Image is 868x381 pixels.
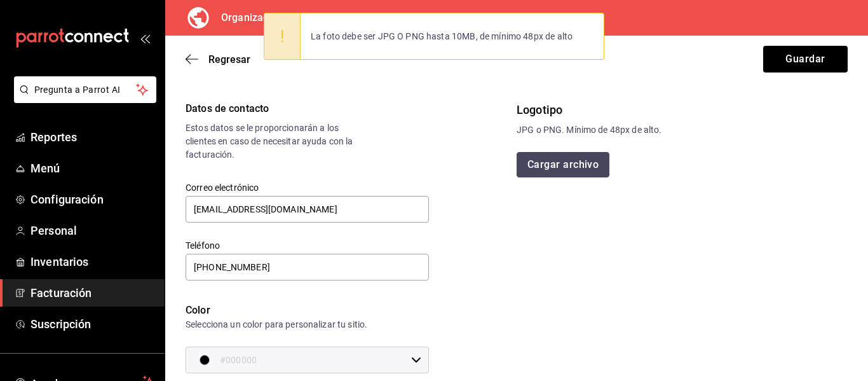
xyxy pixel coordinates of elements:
div: Color [186,303,429,318]
span: Regresar [208,53,250,66]
span: Suscripción [31,315,154,333]
h3: Organización - Guanabana ([GEOGRAPHIC_DATA]) [211,10,454,25]
label: Teléfono [186,241,429,250]
div: La foto debe ser JPG O PNG hasta 10MB, de mínimo 48px de alto [301,22,583,50]
button: Guardar [763,46,848,73]
button: open_drawer_menu [140,33,150,43]
span: Menú [31,160,154,177]
button: Regresar [186,53,250,66]
span: Personal [31,222,154,239]
div: Datos de contacto [186,101,370,116]
label: Correo electrónico [186,183,429,192]
span: Configuración [31,191,154,208]
button: Cargar archivo [517,152,609,177]
button: Pregunta a Parrot AI [14,76,156,103]
span: Facturación [31,284,154,301]
div: Logotipo [517,101,848,118]
div: Selecciona un color para personalizar tu sitio. [186,318,429,331]
a: Pregunta a Parrot AI [9,92,156,106]
span: Reportes [31,128,154,146]
div: JPG o PNG. Mínimo de 48px de alto. [517,123,848,137]
span: Inventarios [31,253,154,270]
div: Estos datos se le proporcionarán a los clientes en caso de necesitar ayuda con la facturación. [186,121,370,162]
span: Pregunta a Parrot AI [34,83,137,97]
